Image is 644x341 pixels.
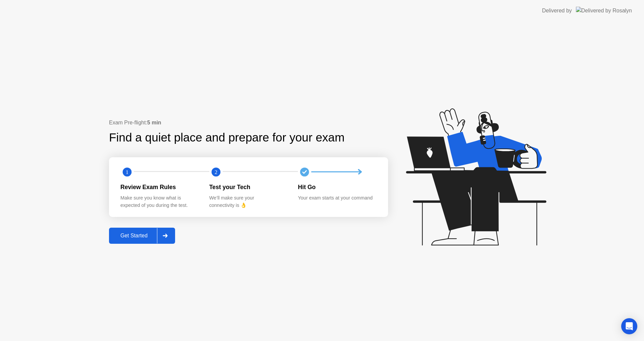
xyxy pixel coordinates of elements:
text: 2 [215,169,217,175]
div: We’ll make sure your connectivity is 👌 [209,194,287,209]
div: Get Started [111,233,157,239]
img: Delivered by Rosalyn [576,7,632,14]
div: Delivered by [542,7,572,15]
div: Open Intercom Messenger [621,318,637,334]
div: Make sure you know what is expected of you during the test. [120,194,199,209]
button: Get Started [109,228,175,244]
div: Hit Go [298,183,376,191]
div: Exam Pre-flight: [109,119,388,127]
text: 1 [126,169,128,175]
b: 5 min [147,120,161,125]
div: Find a quiet place and prepare for your exam [109,129,345,147]
div: Your exam starts at your command [298,194,376,202]
div: Review Exam Rules [120,183,199,191]
div: Test your Tech [209,183,287,191]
